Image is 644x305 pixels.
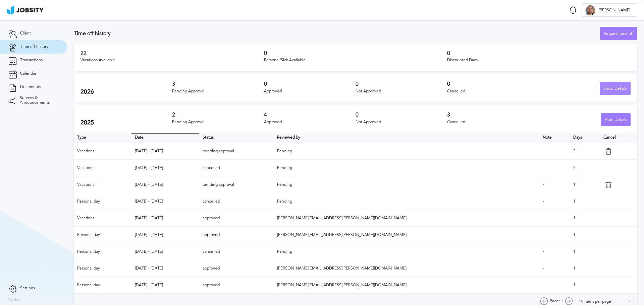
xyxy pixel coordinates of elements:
[277,182,292,187] span: Pending
[277,165,292,170] span: Pending
[172,120,264,125] div: Pending Approval
[131,277,200,294] td: [DATE] - [DATE]
[600,133,637,143] th: Cancel
[131,260,200,277] td: [DATE] - [DATE]
[199,243,274,260] td: cancelled
[277,249,292,254] span: Pending
[447,89,539,94] div: Cancelled
[199,227,274,243] td: approved
[131,243,200,260] td: [DATE] - [DATE]
[356,112,447,118] h3: 0
[80,88,172,95] h2: 2026
[131,133,200,143] th: Toggle SortBy
[172,81,264,87] h3: 3
[264,58,447,63] div: Personal/Sick Available
[20,58,43,63] span: Transactions
[570,210,600,227] td: 1
[570,160,600,176] td: 2
[80,58,264,63] div: Vacations Available
[20,45,48,49] span: Time off history
[447,50,631,56] h3: 0
[131,227,200,243] td: [DATE] - [DATE]
[543,165,544,170] span: -
[585,5,595,15] div: A
[595,8,634,13] span: [PERSON_NAME]
[601,113,631,126] button: Hide Details
[80,50,264,56] h3: 22
[7,5,44,15] img: ab4bad089aa723f57921c736e9817d99.png
[570,227,600,243] td: 1
[131,176,200,193] td: [DATE] - [DATE]
[447,81,539,87] h3: 0
[199,143,274,160] td: pending approval
[199,260,274,277] td: approved
[199,160,274,176] td: cancelled
[543,266,544,271] span: -
[131,143,200,160] td: [DATE] - [DATE]
[356,120,447,125] div: Not Approved
[447,120,539,125] div: Cancelled
[74,227,131,243] td: Personal day
[172,89,264,94] div: Pending Approval
[570,277,600,294] td: 1
[600,82,630,95] div: Show Details
[600,27,637,40] button: Request time off
[447,112,539,118] h3: 3
[199,210,274,227] td: approved
[74,193,131,210] td: Personal day
[600,27,637,41] div: Request time off
[543,182,544,187] span: -
[74,30,600,36] h3: Time off history
[570,143,600,160] td: 2
[543,249,544,254] span: -
[8,298,21,302] label: Version:
[543,216,544,220] span: -
[264,112,356,118] h3: 4
[172,112,264,118] h3: 2
[539,133,570,143] th: Toggle SortBy
[277,216,407,220] span: [PERSON_NAME][EMAIL_ADDRESS][PERSON_NAME][DOMAIN_NAME]
[74,133,131,143] th: Type
[264,120,356,125] div: Approved
[543,149,544,153] span: -
[199,176,274,193] td: pending approval
[543,283,544,287] span: -
[274,133,539,143] th: Toggle SortBy
[131,193,200,210] td: [DATE] - [DATE]
[199,133,274,143] th: Toggle SortBy
[74,243,131,260] td: Personal day
[131,210,200,227] td: [DATE] - [DATE]
[543,232,544,237] span: -
[601,113,630,127] div: Hide Details
[277,283,407,287] span: [PERSON_NAME][EMAIL_ADDRESS][PERSON_NAME][DOMAIN_NAME]
[20,71,36,76] span: Calendar
[277,266,407,271] span: [PERSON_NAME][EMAIL_ADDRESS][PERSON_NAME][DOMAIN_NAME]
[356,89,447,94] div: Not Approved
[199,193,274,210] td: cancelled
[582,3,637,17] button: A[PERSON_NAME]
[570,243,600,260] td: 1
[600,82,631,95] button: Show Details
[264,50,447,56] h3: 0
[131,160,200,176] td: [DATE] - [DATE]
[20,286,35,291] span: Settings
[20,96,59,105] span: Surveys & Announcements
[264,89,356,94] div: Approved
[74,143,131,160] td: Vacations
[277,149,292,153] span: Pending
[277,199,292,204] span: Pending
[570,176,600,193] td: 1
[447,58,631,63] div: Discounted Days
[543,199,544,204] span: -
[74,210,131,227] td: Vacations
[570,260,600,277] td: 1
[570,133,600,143] th: Days
[264,81,356,87] h3: 0
[20,31,31,36] span: Client
[74,160,131,176] td: Vacations
[550,299,563,304] span: Page: 1
[199,277,274,294] td: approved
[277,232,407,237] span: [PERSON_NAME][EMAIL_ADDRESS][PERSON_NAME][DOMAIN_NAME]
[20,85,41,89] span: Documents
[74,277,131,294] td: Personal day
